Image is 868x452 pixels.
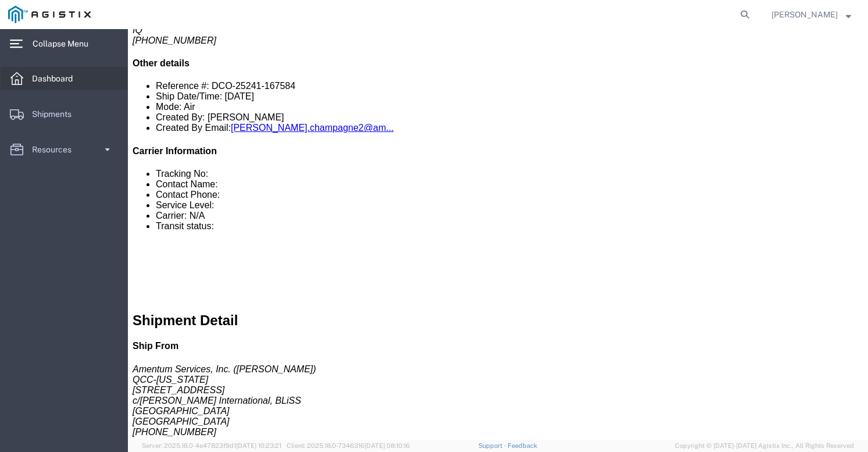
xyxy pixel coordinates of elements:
span: Shipments [32,102,80,126]
a: Feedback [508,442,537,449]
a: Dashboard [1,67,127,90]
span: [DATE] 10:23:21 [236,442,281,449]
button: [PERSON_NAME] [771,8,852,22]
span: Resources [32,138,80,161]
iframe: FS Legacy Container [128,29,868,440]
img: logo [8,6,91,23]
a: Support [478,442,508,449]
span: Server: 2025.18.0-4e47823f9d1 [142,442,281,449]
a: Resources [1,138,127,161]
span: Client: 2025.18.0-7346316 [287,442,410,449]
span: Collapse Menu [33,32,97,55]
span: [DATE] 08:10:16 [365,442,410,449]
a: Shipments [1,102,127,126]
span: Copyright © [DATE]-[DATE] Agistix Inc., All Rights Reserved [675,441,854,451]
span: Margeaux Komornik [771,8,838,21]
span: Dashboard [32,67,81,90]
